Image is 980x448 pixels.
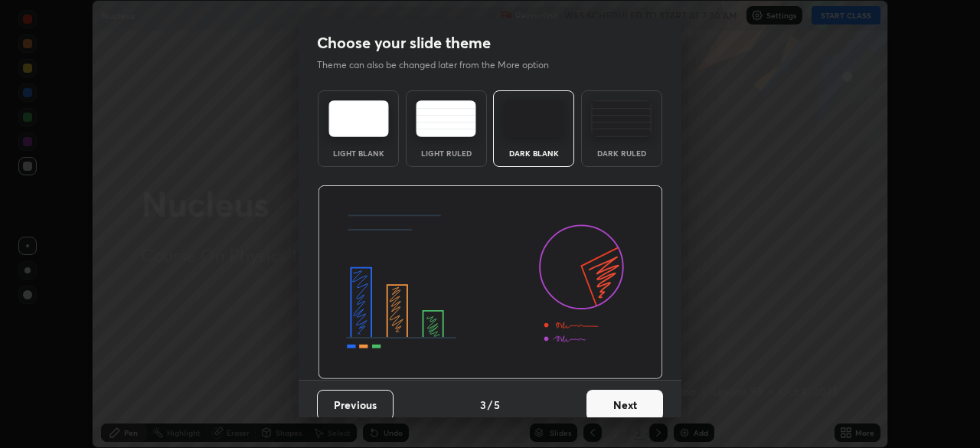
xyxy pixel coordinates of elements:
h2: Choose your slide theme [317,33,491,53]
img: lightTheme.e5ed3b09.svg [328,100,389,137]
img: darkRuledTheme.de295e13.svg [591,100,652,137]
p: Theme can also be changed later from the More option [317,58,565,72]
h4: 3 [480,397,486,413]
h4: 5 [494,397,500,413]
img: lightRuledTheme.5fabf969.svg [416,100,476,137]
h4: / [488,397,492,413]
div: Light Blank [328,149,389,157]
img: darkTheme.f0cc69e5.svg [504,100,564,137]
div: Light Ruled [416,149,477,157]
div: Dark Blank [503,149,564,157]
button: Next [586,390,663,420]
div: Dark Ruled [591,149,652,157]
img: darkThemeBanner.d06ce4a2.svg [318,185,663,380]
button: Previous [317,390,394,420]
